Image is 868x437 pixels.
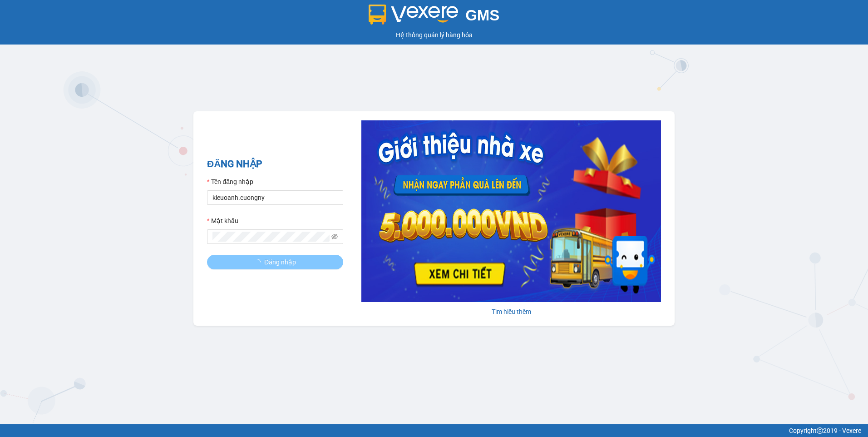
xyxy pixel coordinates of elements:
[2,30,866,40] div: Hệ thống quản lý hàng hóa
[361,307,661,317] div: Tìm hiểu thêm
[254,259,264,265] span: loading
[207,190,343,205] input: Tên đăng nhập
[369,5,459,25] img: logo 2
[207,177,253,187] label: Tên đăng nhập
[264,257,296,267] span: Đăng nhập
[207,216,238,226] label: Mật khẩu
[212,232,330,242] input: Mật khẩu
[207,157,343,172] h2: ĐĂNG NHẬP
[7,426,861,436] div: Copyright 2019 - Vexere
[465,7,499,24] span: GMS
[361,120,661,302] img: banner-0
[331,233,338,240] span: eye-invisible
[369,14,500,21] a: GMS
[207,255,343,269] button: Đăng nhập
[817,427,823,434] span: copyright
